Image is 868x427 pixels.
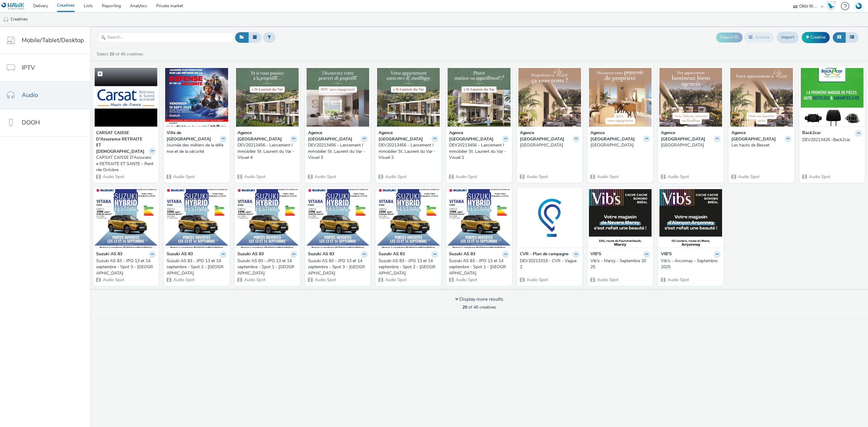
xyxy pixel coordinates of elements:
[661,130,712,142] strong: Agence [GEOGRAPHIC_DATA]
[236,189,299,248] img: Suzuki AS 83 - JPO 13 et 14 septembre - Spot 1 - Draguignan visual
[167,258,224,276] div: Suzuki AS 83 - JPO 13 et 14 septembre - Spot 2 - [GEOGRAPHIC_DATA]
[802,137,862,143] a: DEV20213426 -Back2car
[520,130,571,142] strong: Agence [GEOGRAPHIC_DATA]
[314,174,336,180] span: Audio Spot
[173,174,195,180] span: Audio Spot
[448,189,510,248] img: Suzuki AS 83 - JPO 13 et 14 septembre - Spot 1 - Toulon visual
[167,142,226,155] a: Journée des métiers de la défense et de la sécurité
[526,277,548,283] span: Audio Spot
[307,189,369,248] img: Suzuki AS 83 - JPO 13 et 14 septembre - Spot 3 - Toulon visual
[854,2,863,11] img: Account FR
[731,142,791,148] a: Les hauts de Besset
[102,174,124,180] span: Audio Spot
[385,277,407,283] span: Audio Spot
[520,251,568,258] strong: CVR - Plan de campagne
[308,142,365,161] div: DEV20213456 - Lancement Immobilier St. Laurent du Var - Visuel 3
[808,174,830,180] span: Audio Spot
[379,258,436,276] div: Suzuki AS 83 - JPO 13 et 14 septembre - Spot 2 - [GEOGRAPHIC_DATA]
[167,130,218,142] strong: Ville de [GEOGRAPHIC_DATA]
[167,142,224,155] div: Journée des métiers de la défense et de la sécurité
[308,142,368,161] a: DEV20213456 - Lancement Immobilier St. Laurent du Var - Visuel 3
[379,251,405,258] strong: Suzuki AS 83
[95,68,157,127] img: CARSAT CAISSE D'Assurance RETRAITE ET SANTE - Rentrée Octobre visual
[96,258,153,276] div: Suzuki AS 83 - JPO 13 et 14 septembre - Spot 3 - [GEOGRAPHIC_DATA]
[385,174,407,180] span: Audio Spot
[308,251,334,258] strong: Suzuki AS 83
[801,68,863,127] img: DEV20213426 -Back2car visual
[449,142,506,161] div: DEV20213456 - Lancement Immobilier St. Laurent du Var - Visuel 1
[590,142,650,148] a: [GEOGRAPHIC_DATA]
[96,155,156,173] a: CARSAT CAISSE D'Assurance RETRAITE ET SANTE - Rentrée Octobre
[589,68,652,127] img: Les Hauts de Besset visual
[237,251,264,258] strong: Suzuki AS 83
[520,142,577,148] div: [GEOGRAPHIC_DATA]
[667,277,689,283] span: Audio Spot
[165,189,228,248] img: Suzuki AS 83 - JPO 13 et 14 septembre - Spot 2 - Draguignan visual
[237,142,295,161] div: DEV20213456 - Lancement Immobilier St. Laurent du Var - Visuel 4
[802,32,830,43] a: Creative
[518,189,581,248] img: DEV20213319 - CVR - Vague 2 visual
[520,142,580,148] a: [GEOGRAPHIC_DATA]
[244,174,266,180] span: Audio Spot
[826,1,838,11] a: Hawk Academy
[96,251,122,258] strong: Suzuki AS 83
[165,68,228,127] img: Journée des métiers de la défense et de la sécurité visual
[96,155,153,173] div: CARSAT CAISSE D'Assurance RETRAITE ET SANTE - Rentrée Octobre
[590,130,642,142] strong: Agence [GEOGRAPHIC_DATA]
[96,130,147,155] strong: CARSAT CAISSE D'Assurance RETRAITE ET [DEMOGRAPHIC_DATA]
[730,68,793,127] img: Les hauts de Besset visual
[661,142,721,148] a: [GEOGRAPHIC_DATA]
[244,277,266,283] span: Audio Spot
[845,32,859,42] button: Table
[802,130,821,137] strong: Back2car
[659,189,722,248] img: Vib's - Arconnay - Septembre 2025 visual
[237,258,297,276] a: Suzuki AS 83 - JPO 13 et 14 septembre - Spot 1 - [GEOGRAPHIC_DATA]
[462,304,467,310] strong: 20
[167,258,226,276] a: Suzuki AS 83 - JPO 13 et 14 septembre - Spot 2 - [GEOGRAPHIC_DATA]
[802,137,860,143] div: DEV20213426 -Back2car
[449,130,500,142] strong: Agence [GEOGRAPHIC_DATA]
[744,32,774,42] button: Archive
[377,68,440,127] img: DEV20213456 - Lancement Immobilier St. Laurent du Var - Visuel 2 visual
[777,32,799,43] a: Import
[98,32,234,43] input: Search...
[455,174,477,180] span: Audio Spot
[237,142,297,161] a: DEV20213456 - Lancement Immobilier St. Laurent du Var - Visuel 4
[314,277,336,283] span: Audio Spot
[716,33,743,42] button: Export ID
[379,130,430,142] strong: Agence [GEOGRAPHIC_DATA]
[661,142,718,148] div: [GEOGRAPHIC_DATA]
[379,258,438,276] a: Suzuki AS 83 - JPO 13 et 14 septembre - Spot 2 - [GEOGRAPHIC_DATA]
[22,36,84,45] span: Mobile/Tablet/Desktop
[308,258,368,276] a: Suzuki AS 83 - JPO 13 et 14 septembre - Spot 3 - [GEOGRAPHIC_DATA]
[661,251,672,258] strong: VIB'S
[596,174,618,180] span: Audio Spot
[737,174,759,180] span: Audio Spot
[102,277,124,283] span: Audio Spot
[3,17,9,23] img: audio
[95,189,157,248] img: Suzuki AS 83 - JPO 13 et 14 septembre - Spot 3 - Draguignan visual
[520,258,577,270] div: DEV20213319 - CVR - Vague 2
[667,174,689,180] span: Audio Spot
[590,258,648,270] div: Vib's - Marzy - Septembre 2025
[449,142,509,161] a: DEV20213456 - Lancement Immobilier St. Laurent du Var - Visuel 1
[826,1,835,11] img: Hawk Academy
[448,68,510,127] img: DEV20213456 - Lancement Immobilier St. Laurent du Var - Visuel 1 visual
[590,251,601,258] strong: VIB'S
[589,189,652,248] img: Vib's - Marzy - Septembre 2025 visual
[173,277,195,283] span: Audio Spot
[167,251,193,258] strong: Suzuki AS 83
[308,258,365,276] div: Suzuki AS 83 - JPO 13 et 14 septembre - Spot 3 - [GEOGRAPHIC_DATA]
[731,142,789,148] div: Les hauts de Besset
[526,174,548,180] span: Audio Spot
[833,32,846,42] button: Grid
[379,142,436,161] div: DEV20213456 - Lancement Immobilier St. Laurent du Var - Visuel 2
[237,130,289,142] strong: Agence [GEOGRAPHIC_DATA]
[590,142,648,148] div: [GEOGRAPHIC_DATA]
[661,258,721,270] a: Vib's - Arconnay - Septembre 2025
[307,68,369,127] img: DEV20213456 - Lancement Immobilier St. Laurent du Var - Visuel 3 visual
[455,277,477,283] span: Audio Spot
[96,258,156,276] a: Suzuki AS 83 - JPO 13 et 14 septembre - Spot 3 - [GEOGRAPHIC_DATA]
[449,251,475,258] strong: Suzuki AS 83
